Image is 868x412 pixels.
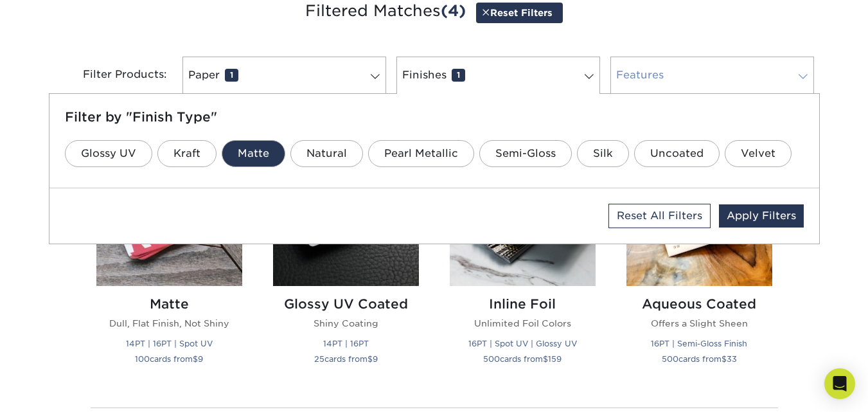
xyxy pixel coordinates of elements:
a: Silk [577,140,629,167]
h2: Glossy UV Coated [273,296,419,312]
small: cards from [483,354,562,364]
small: 16PT | Semi-Gloss Finish [651,339,747,348]
small: cards from [314,354,378,364]
span: $ [543,354,548,364]
small: 16PT | Spot UV | Glossy UV [468,339,577,348]
a: Kraft [157,140,217,167]
a: Apply Filters [719,204,804,228]
span: 1 [452,69,465,82]
a: Reset All Filters [608,204,711,228]
a: Features [610,57,814,94]
a: Paper1 [182,57,386,94]
h2: Aqueous Coated [626,296,772,312]
a: Uncoated [634,140,720,167]
a: Natural [290,140,363,167]
p: Shiny Coating [273,317,419,330]
div: Open Intercom Messenger [824,368,855,399]
a: Matte [222,140,285,167]
span: 33 [727,354,737,364]
span: 159 [548,354,562,364]
a: Velvet [725,140,792,167]
span: 25 [314,354,324,364]
span: 500 [662,354,678,364]
p: Unlimited Foil Colors [450,317,596,330]
a: Semi-Gloss [479,140,572,167]
a: Matte Business Cards Matte Dull, Flat Finish, Not Shiny 14PT | 16PT | Spot UV 100cards from$9 [96,140,242,381]
small: 14PT | 16PT [323,339,369,348]
h5: Filter by "Finish Type" [65,109,804,125]
h2: Matte [96,296,242,312]
small: cards from [662,354,737,364]
span: 9 [373,354,378,364]
h2: Inline Foil [450,296,596,312]
div: Filter Products: [49,57,177,94]
a: Aqueous Coated Business Cards Aqueous Coated Offers a Slight Sheen 16PT | Semi-Gloss Finish 500ca... [626,140,772,381]
a: Inline Foil Business Cards Inline Foil Unlimited Foil Colors 16PT | Spot UV | Glossy UV 500cards ... [450,140,596,381]
a: Finishes1 [396,57,600,94]
a: Reset Filters [476,3,563,22]
span: (4) [441,1,466,20]
span: 500 [483,354,500,364]
span: $ [368,354,373,364]
a: Glossy UV [65,140,152,167]
p: Offers a Slight Sheen [626,317,772,330]
a: Glossy UV Coated Business Cards Glossy UV Coated Shiny Coating 14PT | 16PT 25cards from$9 [273,140,419,381]
a: Pearl Metallic [368,140,474,167]
span: 1 [225,69,238,82]
span: $ [722,354,727,364]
